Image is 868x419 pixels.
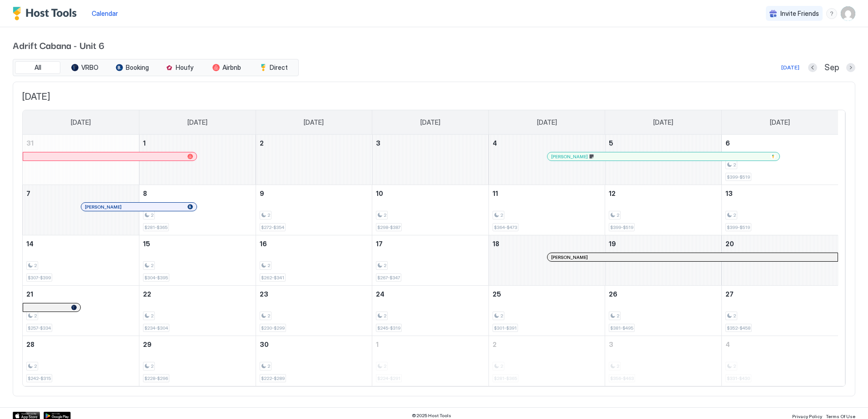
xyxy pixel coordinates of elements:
[28,375,51,381] span: $242-$315
[176,63,193,72] span: Houfy
[721,286,838,336] td: September 27, 2025
[605,286,722,336] td: September 26, 2025
[26,240,34,248] span: 14
[494,325,517,331] span: $301-$391
[722,235,838,252] a: September 20, 2025
[143,341,152,348] span: 29
[384,313,386,319] span: 2
[489,235,605,252] a: September 18, 2025
[139,286,256,336] td: September 22, 2025
[267,363,270,369] span: 2
[267,212,270,218] span: 2
[489,336,605,353] a: October 2, 2025
[609,290,617,298] span: 26
[261,275,284,281] span: $262-$341
[151,313,153,319] span: 2
[372,336,488,353] a: October 1, 2025
[376,139,380,147] span: 3
[377,224,400,230] span: $298-$387
[808,63,817,72] button: Previous month
[260,190,264,197] span: 9
[139,336,256,386] td: September 29, 2025
[488,185,605,235] td: September 11, 2025
[412,413,451,419] span: © 2025 Host Tools
[727,224,750,230] span: $399-$519
[551,154,776,160] div: [PERSON_NAME]
[780,10,819,18] span: Invite Friends
[256,336,372,353] a: September 30, 2025
[23,235,139,286] td: September 14, 2025
[733,313,736,319] span: 2
[26,341,35,348] span: 28
[13,59,299,76] div: tab-group
[489,286,605,302] a: September 25, 2025
[26,290,33,298] span: 21
[222,63,241,72] span: Airbnb
[92,10,118,17] span: Calendar
[372,336,489,386] td: October 1, 2025
[722,135,838,151] a: September 6, 2025
[493,240,499,248] span: 18
[260,290,268,298] span: 23
[489,185,605,202] a: September 11, 2025
[551,154,588,160] span: [PERSON_NAME]
[725,341,730,348] span: 4
[256,286,372,336] td: September 23, 2025
[376,290,385,298] span: 24
[733,162,736,168] span: 2
[85,204,193,210] div: [PERSON_NAME]
[725,139,730,147] span: 6
[721,135,838,185] td: September 6, 2025
[23,286,139,336] td: September 21, 2025
[139,235,256,252] a: September 15, 2025
[62,110,100,135] a: Sunday
[256,185,372,202] a: September 9, 2025
[727,174,750,180] span: $399-$519
[261,224,284,230] span: $272-$354
[372,235,488,252] a: September 17, 2025
[139,135,256,151] a: September 1, 2025
[733,212,736,218] span: 2
[846,63,855,72] button: Next month
[261,375,285,381] span: $222-$289
[761,110,799,135] a: Saturday
[34,363,37,369] span: 2
[92,9,118,18] a: Calendar
[22,91,846,102] span: [DATE]
[139,336,256,353] a: September 29, 2025
[13,38,855,52] span: Adrift Cabana - Unit 6
[260,139,264,147] span: 2
[13,7,81,20] a: Host Tools Logo
[139,185,256,202] a: September 8, 2025
[488,135,605,185] td: September 4, 2025
[62,61,108,74] button: VRBO
[792,414,822,419] span: Privacy Policy
[151,212,153,218] span: 2
[488,336,605,386] td: October 2, 2025
[85,204,122,210] span: [PERSON_NAME]
[26,139,34,147] span: 31
[824,63,839,73] span: Sep
[34,263,37,268] span: 2
[157,61,202,74] button: Houfy
[605,185,722,235] td: September 12, 2025
[609,139,613,147] span: 5
[23,336,139,353] a: September 28, 2025
[493,341,497,348] span: 2
[610,224,633,230] span: $399-$519
[605,135,721,151] a: September 5, 2025
[551,254,834,260] div: [PERSON_NAME]
[28,325,51,331] span: $257-$334
[260,341,269,348] span: 30
[725,190,733,197] span: 13
[304,118,324,127] span: [DATE]
[376,341,379,348] span: 1
[144,325,168,331] span: $234-$304
[139,185,256,235] td: September 8, 2025
[609,341,613,348] span: 3
[187,118,207,127] span: [DATE]
[781,63,799,72] div: [DATE]
[605,286,721,302] a: September 26, 2025
[616,212,619,218] span: 2
[826,414,855,419] span: Terms Of Use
